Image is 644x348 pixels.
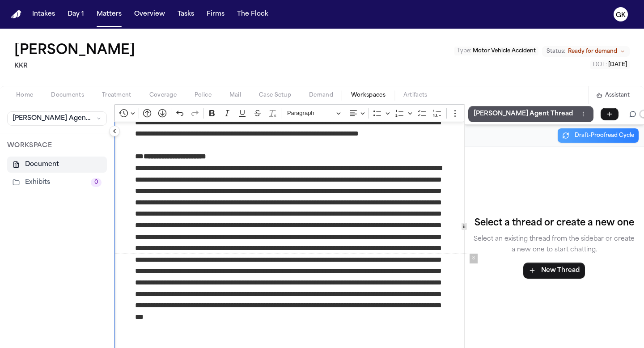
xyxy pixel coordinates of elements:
span: Ready for demand [568,48,617,55]
span: Assistant [605,92,630,99]
span: 0 [91,178,102,187]
p: WORKSPACE [7,140,107,151]
span: [DATE] [608,62,627,68]
h2: KKR [14,61,139,72]
span: Workspaces [351,92,386,99]
span: Police [195,92,212,99]
button: Change status from Ready for demand [542,46,630,57]
span: Demand [309,92,333,99]
button: Matters [93,6,125,22]
span: Paragraph [287,108,334,119]
span: Status: [547,48,565,55]
a: Home [11,10,21,19]
button: Thread actions [578,109,588,119]
p: Select an existing thread from the sidebar or create a new one to start chatting. [472,234,637,255]
span: Type : [457,48,471,54]
span: Draft-Proofread Cycle [575,132,634,139]
span: DOL : [593,62,607,68]
span: Artifacts [403,92,428,99]
span: Case Setup [259,92,291,99]
span: Mail [229,92,241,99]
img: Finch Logo [11,10,21,19]
span: Documents [51,92,84,99]
button: Document [7,157,107,173]
button: New Thread [523,263,585,279]
span: Coverage [149,92,177,99]
h4: Select a thread or create a new one [472,216,637,230]
button: [PERSON_NAME] Agent Demand [7,111,107,126]
button: Day 1 [64,6,88,22]
h1: [PERSON_NAME] [14,43,135,59]
button: Tasks [174,6,198,22]
button: Exhibits0 [7,174,107,191]
button: Firms [203,6,228,22]
button: Edit DOL: 2024-11-16 [590,60,630,69]
div: Editor toolbar [114,104,464,122]
button: The Flock [233,6,272,22]
button: Overview [131,6,169,22]
span: Motor Vehicle Accident [473,48,536,54]
button: Paragraph, Heading [283,106,345,120]
button: Edit Type: Motor Vehicle Accident [454,47,538,55]
button: Edit matter name [14,43,135,59]
button: [PERSON_NAME] Agent ThreadThread actions [468,106,593,122]
button: Assistant [596,92,630,99]
button: Draft-Proofread Cycle [558,128,639,143]
button: Intakes [29,6,59,22]
span: Home [16,92,33,99]
button: Collapse sidebar [109,126,120,136]
span: Treatment [102,92,131,99]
